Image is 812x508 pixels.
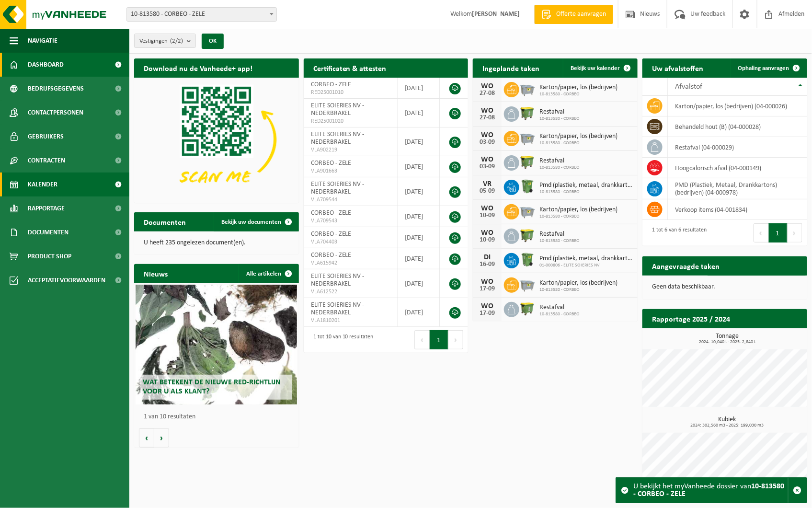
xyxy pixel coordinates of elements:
h2: Rapportage 2025 / 2024 [642,309,740,328]
td: PMD (Plastiek, Metaal, Drankkartons) (bedrijven) (04-000978) [668,178,807,199]
img: WB-1100-HPE-GN-50 [519,154,536,170]
span: Navigatie [28,29,57,53]
div: VR [478,180,497,188]
div: 17-09 [478,286,497,292]
span: Wat betekent de nieuwe RED-richtlijn voor u als klant? [143,379,281,395]
img: WB-1100-HPE-GN-50 [519,300,536,317]
span: VLA709544 [311,196,390,204]
span: 10-813580 - CORBEO [539,287,618,293]
a: Bekijk uw documenten [214,212,298,231]
span: 10-813580 - CORBEO - ZELE [127,8,276,21]
button: Volgende [154,428,169,448]
img: Download de VHEPlus App [134,78,299,201]
button: Previous [414,330,430,349]
img: WB-1100-HPE-GN-50 [519,105,536,121]
div: 10-09 [478,237,497,243]
span: Restafval [539,304,580,312]
span: 10-813580 - CORBEO [539,238,580,244]
h2: Documenten [134,212,195,231]
button: 1 [430,330,448,349]
span: 10-813580 - CORBEO [539,214,618,219]
span: ELITE SOIERIES NV - NEDERBRAKEL [311,301,365,316]
span: ELITE SOIERIES NV - NEDERBRAKEL [311,181,365,196]
span: Dashboard [28,53,64,77]
span: 10-813580 - CORBEO [539,116,580,122]
span: 10-813580 - CORBEO - ZELE [126,7,277,22]
td: hoogcalorisch afval (04-000149) [668,158,807,178]
h2: Nieuws [134,264,177,283]
td: [DATE] [398,156,440,177]
div: 1 tot 6 van 6 resultaten [647,222,707,243]
a: Bekijk uw kalender [563,58,637,78]
span: Rapportage [28,196,65,220]
span: Afvalstof [675,83,702,91]
span: 10-813580 - CORBEO [539,189,633,195]
span: Karton/papier, los (bedrijven) [539,84,618,92]
span: 10-813580 - CORBEO [539,312,580,317]
img: WB-1100-HPE-GN-50 [519,227,536,243]
td: [DATE] [398,227,440,248]
td: [DATE] [398,298,440,327]
td: [DATE] [398,269,440,298]
div: WO [478,278,497,286]
span: 2024: 10,040 t - 2025: 2,840 t [647,340,807,345]
div: WO [478,107,497,115]
count: (2/2) [170,38,183,44]
img: WB-0370-HPE-GN-50 [519,178,536,195]
button: Vestigingen(2/2) [134,34,196,48]
td: [DATE] [398,99,440,127]
div: 1 tot 10 van 10 resultaten [309,329,374,350]
div: WO [478,302,497,310]
div: WO [478,131,497,139]
span: Ophaling aanvragen [738,65,789,71]
div: 27-08 [478,115,497,121]
span: Contactpersonen [28,101,83,125]
td: karton/papier, los (bedrijven) (04-000026) [668,96,807,116]
span: Gebruikers [28,125,64,149]
div: WO [478,156,497,163]
td: [DATE] [398,206,440,227]
span: VLA615942 [311,259,390,267]
div: U bekijkt het myVanheede dossier van [633,478,788,503]
div: WO [478,229,497,237]
td: restafval (04-000029) [668,137,807,158]
button: OK [202,34,224,49]
span: VLA704403 [311,238,390,246]
span: RED25001020 [311,117,390,125]
span: ELITE SOIERIES NV - NEDERBRAKEL [311,102,365,117]
span: VLA1810201 [311,317,390,324]
button: Next [448,330,463,349]
h3: Tonnage [647,333,807,345]
span: 10-813580 - CORBEO [539,92,618,97]
p: 1 van 10 resultaten [144,414,294,420]
span: VLA612522 [311,288,390,296]
span: Bedrijfsgegevens [28,77,84,101]
a: Alle artikelen [239,264,298,283]
span: CORBEO - ZELE [311,252,352,259]
span: Bekijk uw documenten [221,219,281,225]
td: [DATE] [398,248,440,269]
span: CORBEO - ZELE [311,231,352,238]
img: WB-2500-GAL-GY-01 [519,276,536,292]
p: Geen data beschikbaar. [652,284,798,290]
div: 17-09 [478,310,497,317]
img: WB-2500-GAL-GY-01 [519,81,536,97]
img: WB-0370-HPE-GN-50 [519,252,536,268]
span: Vestigingen [139,34,183,48]
a: Wat betekent de nieuwe RED-richtlijn voor u als klant? [136,285,297,404]
img: WB-2500-GAL-GY-01 [519,129,536,146]
p: U heeft 235 ongelezen document(en). [144,240,289,246]
span: VLA901663 [311,167,390,175]
span: 10-813580 - CORBEO [539,165,580,171]
span: Restafval [539,231,580,238]
img: WB-2500-GAL-GY-01 [519,203,536,219]
span: ELITE SOIERIES NV - NEDERBRAKEL [311,131,365,146]
div: 27-08 [478,90,497,97]
button: Vorige [139,428,154,448]
div: DI [478,254,497,261]
span: Product Shop [28,244,71,268]
span: Bekijk uw kalender [571,65,620,71]
strong: 10-813580 - CORBEO - ZELE [633,483,785,498]
button: 1 [769,223,788,242]
h2: Ingeplande taken [473,58,549,77]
